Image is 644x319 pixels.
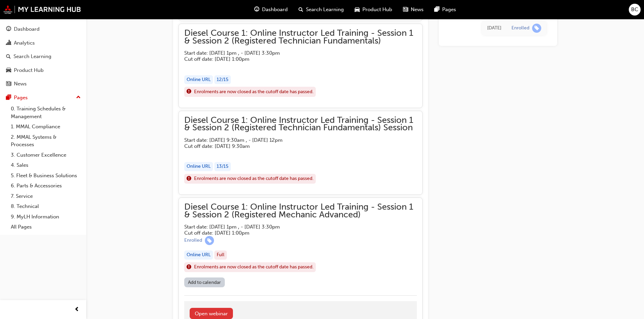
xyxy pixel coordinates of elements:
a: Analytics [3,37,84,49]
span: learningRecordVerb_ENROLL-icon [205,236,214,245]
button: Pages [3,91,84,104]
span: car-icon [6,68,11,74]
a: News [3,78,84,90]
span: Diesel Course 1: Online Instructor Led Training - Session 1 & Session 2 (Registered Technician Fu... [184,29,417,45]
div: 13 / 15 [214,162,231,171]
a: Product Hub [3,64,84,77]
div: 12 / 15 [214,75,231,84]
a: All Pages [8,222,84,232]
h5: Cut off date: [DATE] 1:00pm [184,230,406,236]
a: 7. Service [8,191,84,202]
h5: Start date: [DATE] 1pm , - [DATE] 3:30pm [184,224,406,230]
span: BC [631,6,638,14]
div: Online URL [184,75,213,84]
a: news-iconNews [398,3,429,17]
div: Online URL [184,250,213,260]
span: exclaim-icon [187,87,191,96]
span: Diesel Course 1: Online Instructor Led Training - Session 1 & Session 2 (Registered Mechanic Adva... [184,203,417,218]
span: guage-icon [6,26,11,32]
a: 0. Training Schedules & Management [8,104,84,122]
div: Full [214,250,227,260]
div: News [14,80,27,88]
span: up-icon [76,93,81,102]
span: Enrolments are now closed as the cutoff date has passed. [194,88,313,96]
button: Diesel Course 1: Online Instructor Led Training - Session 1 & Session 2 (Registered Technician Fu... [184,116,417,189]
span: news-icon [403,5,408,14]
span: pages-icon [434,5,439,14]
span: guage-icon [254,5,259,14]
button: Diesel Course 1: Online Instructor Led Training - Session 1 & Session 2 (Registered Mechanic Adva... [184,203,417,290]
span: car-icon [355,5,360,14]
a: 9. MyLH Information [8,212,84,222]
div: Enrolled [184,237,202,244]
a: 3. Customer Excellence [8,150,84,160]
div: Analytics [14,39,35,47]
div: Enrolled [511,25,529,31]
span: search-icon [6,54,11,60]
span: pages-icon [6,95,11,101]
span: Enrolments are now closed as the cutoff date has passed. [194,175,313,183]
span: Pages [442,6,456,14]
div: Online URL [184,162,213,171]
span: Product Hub [362,6,392,14]
a: search-iconSearch Learning [293,3,349,17]
a: 8. Technical [8,201,84,212]
span: Dashboard [262,6,288,14]
span: chart-icon [6,40,11,46]
a: car-iconProduct Hub [349,3,398,17]
button: DashboardAnalyticsSearch LearningProduct HubNews [3,22,84,91]
h5: Start date: [DATE] 9:30am , - [DATE] 12pm [184,137,406,143]
div: Pages [14,94,28,102]
a: 1. MMAL Compliance [8,122,84,132]
span: news-icon [6,81,11,87]
span: search-icon [299,5,303,14]
div: Search Learning [14,53,51,60]
a: guage-iconDashboard [249,3,293,17]
a: 2. MMAL Systems & Processes [8,132,84,150]
span: Enrolments are now closed as the cutoff date has passed. [194,263,313,271]
h5: Cut off date: [DATE] 9:30am [184,143,406,149]
button: BC [629,4,641,16]
span: prev-icon [74,305,79,314]
span: exclaim-icon [187,263,191,272]
h5: Cut off date: [DATE] 1:00pm [184,56,406,62]
a: Open webinar [190,308,233,319]
a: 5. Fleet & Business Solutions [8,170,84,181]
h5: Start date: [DATE] 1pm , - [DATE] 3:30pm [184,50,406,56]
button: Diesel Course 1: Online Instructor Led Training - Session 1 & Session 2 (Registered Technician Fu... [184,29,417,102]
a: 4. Sales [8,160,84,170]
a: 6. Parts & Accessories [8,181,84,191]
div: Fri Aug 15 2025 15:01:58 GMT+0930 (Australian Central Standard Time) [487,24,501,32]
div: Product Hub [14,67,44,74]
a: Search Learning [3,50,84,63]
img: mmal [3,5,81,14]
span: Diesel Course 1: Online Instructor Led Training - Session 1 & Session 2 (Registered Technician Fu... [184,116,417,132]
span: exclaim-icon [187,175,191,183]
span: learningRecordVerb_ENROLL-icon [532,23,541,32]
a: Add to calendar [184,277,225,287]
span: News [411,6,424,14]
a: Dashboard [3,23,84,35]
a: pages-iconPages [429,3,461,17]
div: Dashboard [14,25,40,33]
span: Search Learning [306,6,344,14]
